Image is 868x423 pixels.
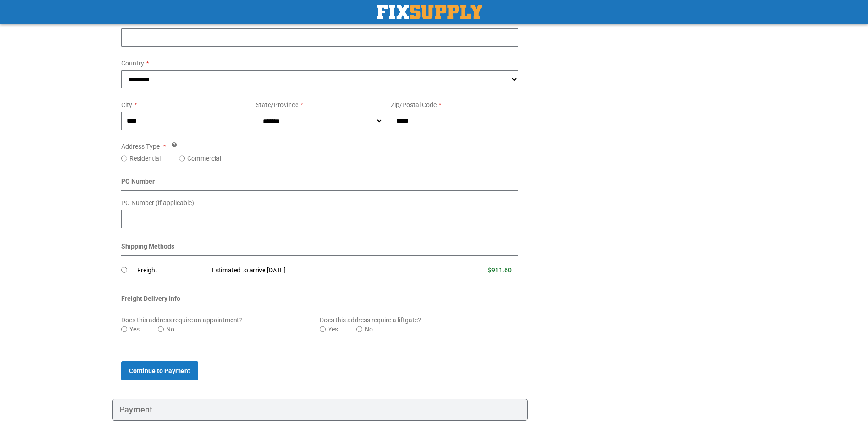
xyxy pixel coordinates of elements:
img: Fix Industrial Supply [377,5,482,19]
span: State/Province [256,101,298,108]
span: Continue to Payment [129,367,190,374]
span: PO Number (if applicable) [121,199,194,206]
td: Freight [137,260,205,281]
div: Shipping Methods [121,242,519,256]
div: Freight Delivery Info [121,294,519,308]
span: City [121,101,132,108]
span: $911.60 [488,266,512,274]
span: Does this address require an appointment? [121,316,243,324]
span: Zip/Postal Code [391,101,437,108]
a: store logo [377,5,482,19]
td: Estimated to arrive [DATE] [205,260,425,281]
div: Payment [112,399,528,421]
label: Residential [129,154,161,163]
label: Yes [328,325,338,334]
label: No [166,325,174,334]
button: Continue to Payment [121,361,198,380]
span: Address Type [121,143,160,150]
label: Yes [129,325,140,334]
span: Country [121,60,144,67]
span: Does this address require a liftgate? [320,316,421,324]
label: No [365,325,373,334]
label: Commercial [187,154,221,163]
div: PO Number [121,177,519,191]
